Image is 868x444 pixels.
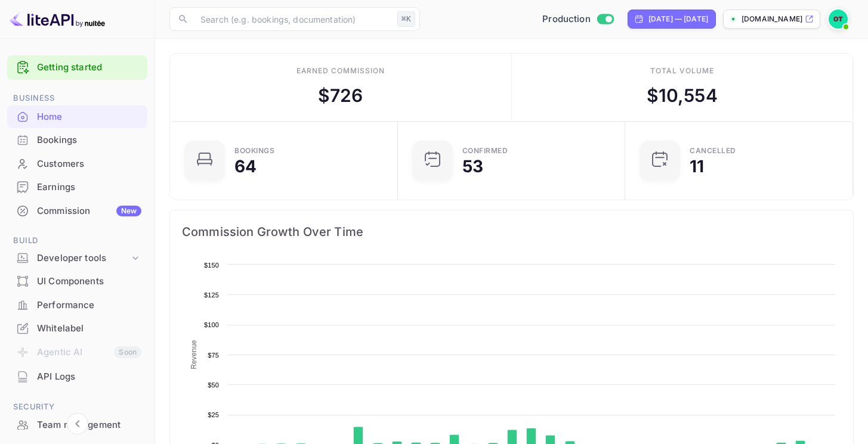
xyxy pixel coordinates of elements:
a: API Logs [7,365,147,387]
div: 64 [234,158,257,175]
text: $100 [204,321,219,328]
input: Search (e.g. bookings, documentation) [193,7,393,31]
div: New [116,206,141,216]
img: Oussama Tali [829,10,848,29]
div: [DATE] — [DATE] [648,14,708,24]
div: Total volume [650,66,714,76]
div: Whitelabel [37,322,141,336]
div: Team management [7,414,147,437]
a: Team management [7,414,147,436]
a: Performance [7,294,147,316]
div: Commission [37,204,141,218]
div: Getting started [7,55,147,80]
div: Confirmed [462,147,508,154]
div: Customers [37,157,141,171]
div: API Logs [37,370,141,384]
a: Home [7,105,147,128]
div: Team management [37,418,141,432]
a: Earnings [7,176,147,198]
div: UI Components [7,270,147,293]
div: Bookings [7,129,147,152]
div: UI Components [37,275,141,288]
span: Business [7,92,147,105]
div: Home [37,110,141,124]
text: $50 [208,381,219,389]
span: Security [7,400,147,414]
div: Performance [37,299,141,312]
div: API Logs [7,365,147,389]
div: CommissionNew [7,200,147,223]
a: Customers [7,153,147,175]
div: $ 726 [318,82,363,109]
div: ⌘K [397,11,415,27]
div: Earned commission [296,66,385,76]
a: Whitelabel [7,317,147,339]
div: Developer tools [37,252,129,265]
text: Revenue [190,340,198,369]
div: Performance [7,294,147,317]
div: Earnings [7,176,147,199]
text: $125 [204,291,219,299]
button: Collapse navigation [67,413,88,434]
text: $150 [204,262,219,269]
a: UI Components [7,270,147,292]
div: Bookings [234,147,274,154]
a: CommissionNew [7,200,147,222]
div: Earnings [37,181,141,194]
div: Developer tools [7,248,147,269]
img: LiteAPI logo [10,10,105,29]
span: Commission Growth Over Time [182,222,841,241]
div: Switch to Sandbox mode [538,13,618,26]
a: Bookings [7,129,147,151]
text: $75 [208,352,219,359]
span: Production [542,13,591,26]
div: Home [7,105,147,129]
div: Bookings [37,133,141,147]
span: Build [7,234,147,247]
div: 11 [690,158,704,175]
div: $ 10,554 [647,82,718,109]
p: [DOMAIN_NAME] [742,14,802,24]
div: 53 [462,158,483,175]
text: $25 [208,411,219,418]
div: CANCELLED [690,147,736,154]
div: Customers [7,153,147,176]
div: Whitelabel [7,317,147,340]
a: Getting started [37,61,141,74]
